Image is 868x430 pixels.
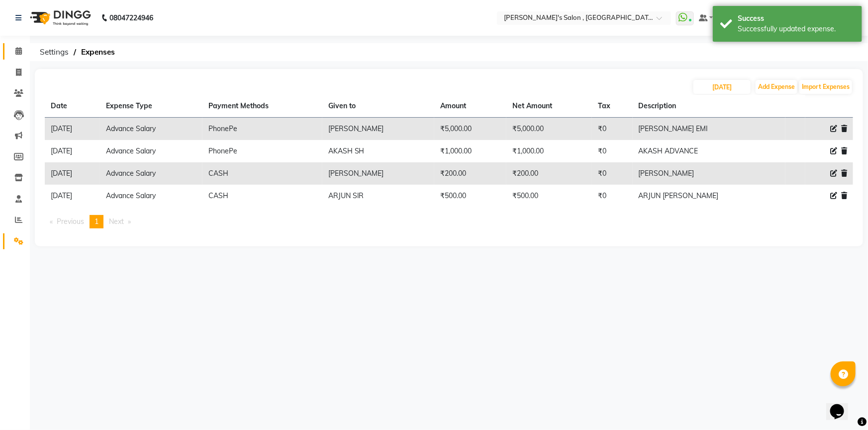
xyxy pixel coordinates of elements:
td: ₹500.00 [506,185,592,207]
th: Date [45,95,100,118]
button: Import Expenses [799,80,852,94]
td: ₹500.00 [434,185,506,207]
span: 1 [95,217,98,226]
th: Given to [322,95,435,118]
td: Advance Salary [100,162,202,185]
td: [PERSON_NAME] [322,162,435,185]
td: [PERSON_NAME] [633,162,785,185]
td: CASH [202,162,322,185]
td: AKASH ADVANCE [633,140,785,162]
td: Advance Salary [100,118,202,141]
td: [DATE] [45,140,100,162]
td: ₹1,000.00 [506,140,592,162]
td: ARJUN SIR [322,185,435,207]
span: Next [109,217,124,226]
td: Advance Salary [100,185,202,207]
span: Previous [57,217,84,226]
td: ₹5,000.00 [434,118,506,141]
td: [DATE] [45,185,100,207]
td: [PERSON_NAME] [322,118,435,141]
th: Tax [592,95,632,118]
td: PhonePe [202,118,322,141]
button: Add Expense [756,80,797,94]
td: PhonePe [202,140,322,162]
b: 08047224946 [109,4,153,32]
th: Amount [434,95,506,118]
nav: Pagination [45,215,853,228]
td: [PERSON_NAME] EMI [633,118,785,141]
td: Advance Salary [100,140,202,162]
td: ₹0 [592,118,632,141]
td: ₹0 [592,162,632,185]
td: ₹0 [592,140,632,162]
input: PLACEHOLDER.DATE [693,80,751,94]
td: [DATE] [45,118,100,141]
span: Expenses [76,43,120,61]
img: logo [25,4,94,32]
th: Payment Methods [202,95,322,118]
th: Description [633,95,785,118]
th: Expense Type [100,95,202,118]
td: ₹0 [592,185,632,207]
td: ₹5,000.00 [506,118,592,141]
td: ₹200.00 [506,162,592,185]
th: Net Amount [506,95,592,118]
td: AKASH SH [322,140,435,162]
td: ₹200.00 [434,162,506,185]
iframe: chat widget [826,390,858,420]
td: ARJUN [PERSON_NAME] [633,185,785,207]
div: Successfully updated expense. [738,24,855,34]
td: ₹1,000.00 [434,140,506,162]
td: CASH [202,185,322,207]
td: [DATE] [45,162,100,185]
div: Success [738,13,855,24]
span: Settings [35,43,74,61]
